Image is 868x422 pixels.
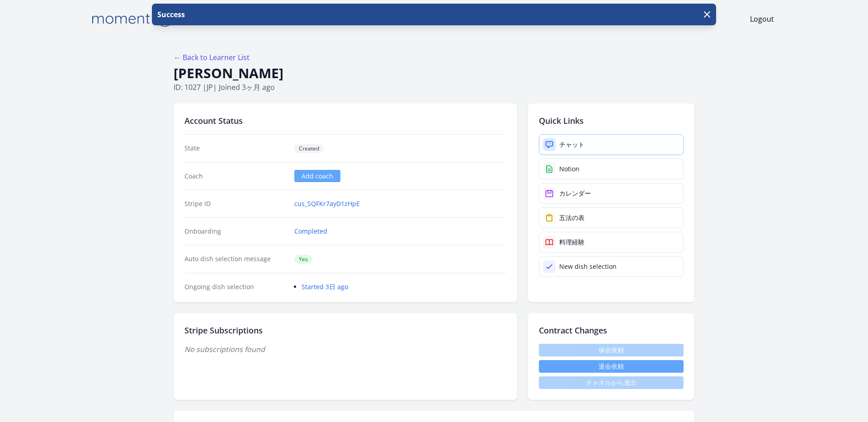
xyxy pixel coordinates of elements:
[207,82,213,92] span: jp
[184,172,287,181] dt: Coach
[174,52,250,62] a: ← Back to Learner List
[559,238,585,247] div: 料理経験
[184,227,287,236] dt: Onboarding
[539,376,684,389] span: チャネルから退出
[156,9,185,20] p: Success
[539,256,684,277] a: New dish selection
[174,82,694,93] p: ID: 1027 | | Joined 3ヶ月 ago
[539,114,684,127] h2: Quick Links
[174,65,694,82] h1: [PERSON_NAME]
[294,199,360,208] a: cus_SQFKr7ayD1zHpE
[539,324,684,337] h2: Contract Changes
[302,282,348,291] a: Started 3日 ago
[184,144,287,153] dt: State
[559,262,617,271] div: New dish selection
[559,213,585,222] div: 五法の表
[184,199,287,208] dt: Stripe ID
[294,255,312,264] span: Yes
[539,360,684,373] button: 退会依頼
[294,170,340,182] a: Add coach
[559,164,580,173] div: Notion
[294,227,327,236] a: Completed
[184,344,506,355] p: No subscriptions found
[184,114,506,127] h2: Account Status
[184,254,287,264] dt: Auto dish selection message
[184,324,506,337] h2: Stripe Subscriptions
[539,134,684,155] a: チャット
[539,159,684,179] a: Notion
[559,140,585,149] div: チャット
[539,344,684,356] span: 休会依頼
[294,144,324,153] span: Created
[184,282,287,291] dt: Ongoing dish selection
[539,207,684,228] a: 五法の表
[559,189,591,198] div: カレンダー
[539,232,684,253] a: 料理経験
[539,183,684,204] a: カレンダー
